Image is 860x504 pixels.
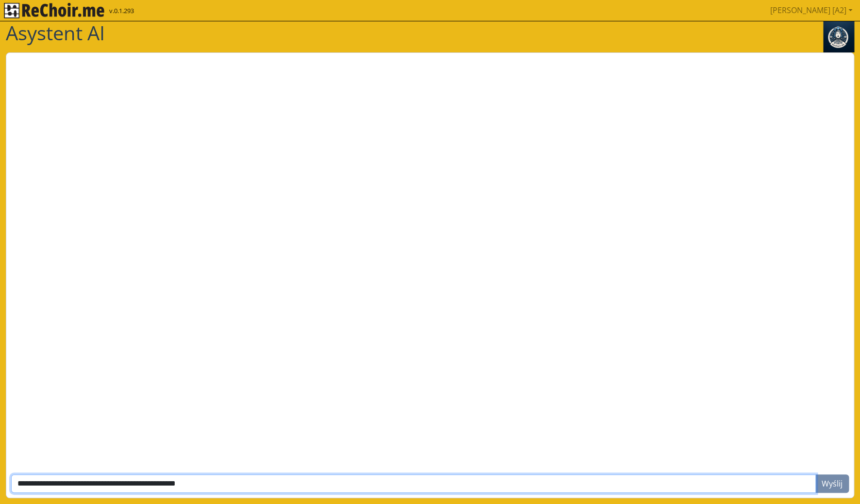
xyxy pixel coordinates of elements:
[4,3,104,18] img: rekłajer mi
[823,21,854,52] img: assistant.943dfe02.jpg
[766,0,856,20] a: [PERSON_NAME] [A2]
[109,6,134,16] span: v.0.1.293
[6,21,105,45] h1: Asystent AI
[815,474,849,493] button: Wyślij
